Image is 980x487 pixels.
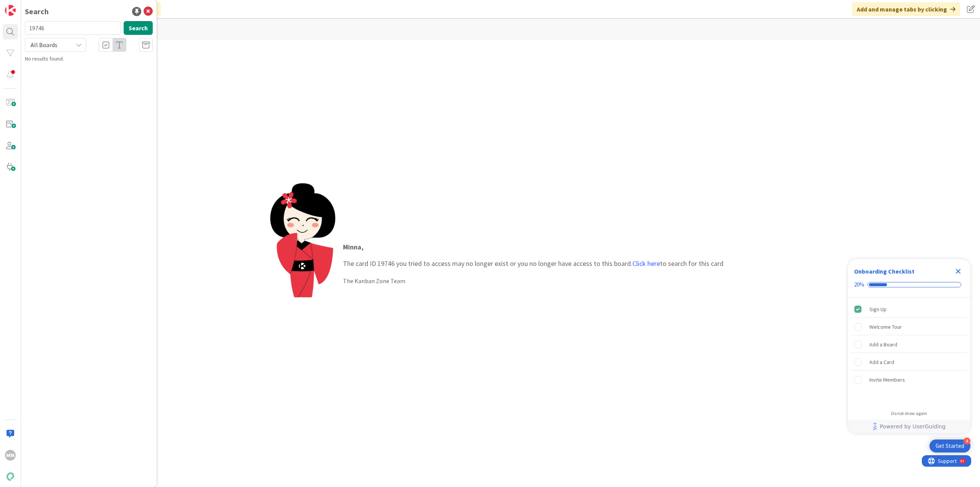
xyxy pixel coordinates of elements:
[848,420,970,433] div: Footer
[880,422,946,431] span: Powered by UserGuiding
[25,6,49,17] div: Search
[5,450,16,461] div: MM
[854,267,915,276] div: Onboarding Checklist
[25,21,121,35] input: Search for title...
[632,259,660,268] a: Click here
[343,276,724,285] div: The Kanban Zone Team
[851,371,967,388] div: Invite Members is incomplete.
[891,410,927,416] div: Do not show again
[854,281,964,288] div: Checklist progress: 20%
[39,3,42,9] div: 9+
[25,55,153,63] div: No results found.
[869,375,905,384] div: Invite Members
[31,41,57,49] span: All Boards
[964,438,970,444] div: 4
[5,471,16,482] img: avatar
[851,301,967,318] div: Sign Up is complete.
[869,322,902,331] div: Welcome Tour
[124,21,153,35] button: Search
[851,336,967,353] div: Add a Board is incomplete.
[5,5,16,16] img: Visit kanbanzone.com
[852,420,967,433] a: Powered by UserGuiding
[869,357,894,367] div: Add a Card
[851,354,967,371] div: Add a Card is incomplete.
[851,318,967,335] div: Welcome Tour is incomplete.
[343,242,724,269] p: The card ID 19746 you tried to access may no longer exist or you no longer have access to this bo...
[16,1,35,10] span: Support
[848,298,970,405] div: Checklist items
[936,442,964,450] div: Get Started
[929,439,970,453] div: Open Get Started checklist, remaining modules: 4
[869,340,897,349] div: Add a Board
[952,265,964,277] div: Close Checklist
[343,243,364,251] strong: Minna ,
[852,2,960,16] div: Add and manage tabs by clicking
[869,305,887,314] div: Sign Up
[848,259,970,433] div: Checklist Container
[854,281,864,288] div: 20%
